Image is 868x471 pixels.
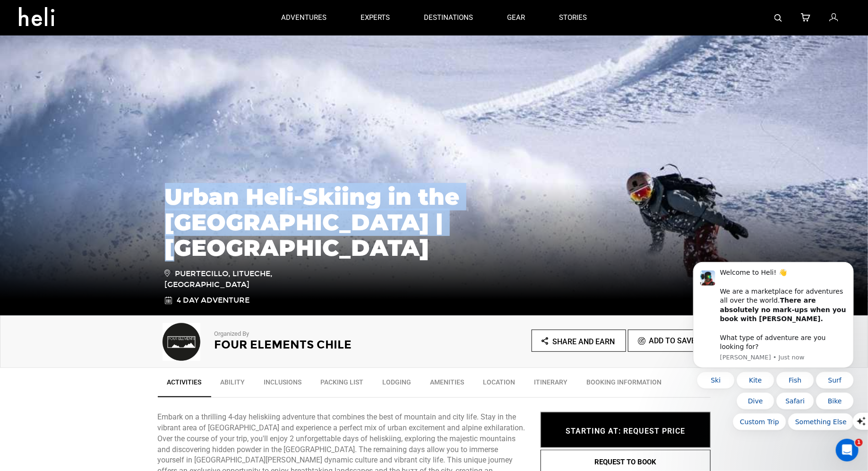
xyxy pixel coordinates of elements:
[836,439,859,462] iframe: Intercom live chat
[649,336,701,345] span: Add To Saved
[158,373,211,397] a: Activities
[165,184,704,261] h1: Urban Heli-Skiing in the [GEOGRAPHIC_DATA] | [GEOGRAPHIC_DATA]
[215,339,408,351] h2: Four Elements Chile
[552,337,615,346] span: Share and Earn
[474,373,525,396] a: Location
[525,373,577,396] a: Itinerary
[424,13,473,23] p: destinations
[211,373,255,396] a: Ability
[361,13,390,23] p: experts
[215,330,408,339] p: Organized By
[177,295,250,306] span: 4 Day Adventure
[281,13,327,23] p: adventures
[679,201,868,445] iframe: Intercom notifications message
[577,373,671,396] a: BOOKING INFORMATION
[774,14,782,22] img: search-bar-icon.svg
[255,373,311,396] a: Inclusions
[566,427,685,436] span: STARTING AT: REQUEST PRICE
[165,268,300,290] span: Puertecillo, Litueche, [GEOGRAPHIC_DATA]
[158,323,205,361] img: 6a6c105a834dbef9d4bf58bf20499d01.png
[373,373,421,396] a: Lodging
[311,373,373,396] a: Packing List
[421,373,474,396] a: Amenities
